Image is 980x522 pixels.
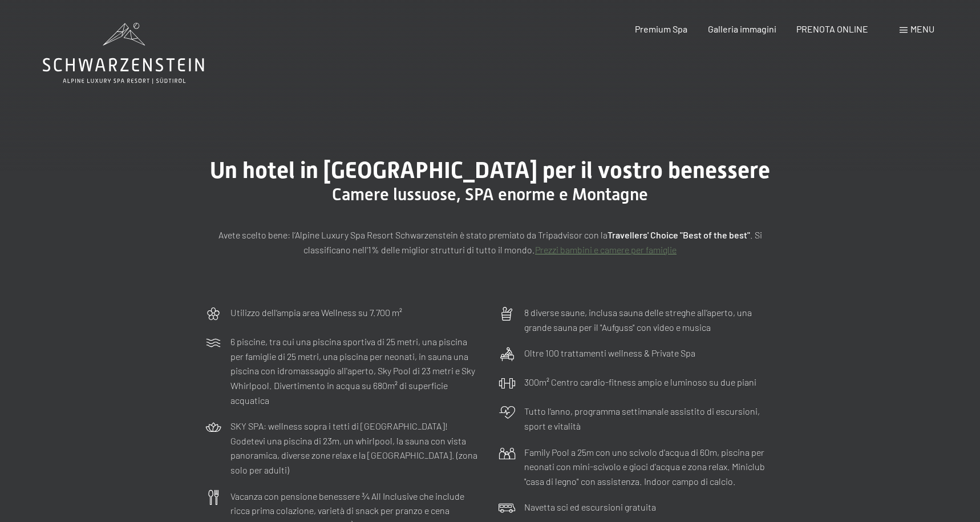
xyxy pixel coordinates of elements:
[524,500,656,515] p: Navetta sci ed escursioni gratuita
[230,334,481,407] p: 6 piscine, tra cui una piscina sportiva di 25 metri, una piscina per famiglie di 25 metri, una pi...
[796,23,868,34] a: PRENOTA ONLINE
[608,229,750,240] strong: Travellers' Choice "Best of the best"
[210,157,770,184] span: Un hotel in [GEOGRAPHIC_DATA] per il vostro benessere
[635,23,687,34] a: Premium Spa
[524,404,775,433] p: Tutto l’anno, programma settimanale assistito di escursioni, sport e vitalità
[230,305,402,320] p: Utilizzo dell‘ampia area Wellness su 7.700 m²
[230,419,481,477] p: SKY SPA: wellness sopra i tetti di [GEOGRAPHIC_DATA]! Godetevi una piscina di 23m, un whirlpool, ...
[332,184,648,204] span: Camere lussuose, SPA enorme e Montagne
[205,228,775,257] p: Avete scelto bene: l’Alpine Luxury Spa Resort Schwarzenstein è stato premiato da Tripadvisor con ...
[524,305,775,334] p: 8 diverse saune, inclusa sauna delle streghe all’aperto, una grande sauna per il "Aufguss" con vi...
[524,346,695,361] p: Oltre 100 trattamenti wellness & Private Spa
[910,23,934,34] span: Menu
[535,244,677,255] a: Prezzi bambini e camere per famiglie
[708,23,776,34] a: Galleria immagini
[524,375,756,390] p: 300m² Centro cardio-fitness ampio e luminoso su due piani
[524,445,775,489] p: Family Pool a 25m con uno scivolo d'acqua di 60m, piscina per neonati con mini-scivolo e gioci d'...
